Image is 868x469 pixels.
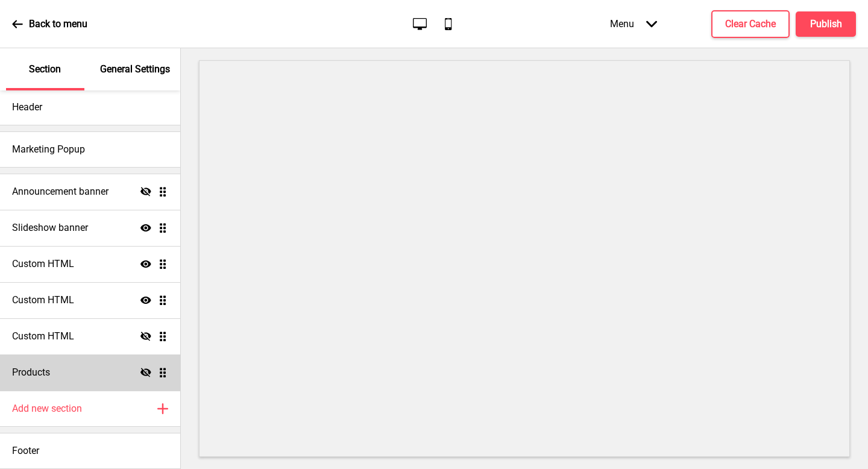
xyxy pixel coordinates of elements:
[725,17,776,31] h4: Clear Cache
[796,11,856,37] button: Publish
[12,366,50,379] h4: Products
[598,6,669,42] div: Menu
[12,221,88,234] h4: Slideshow banner
[810,17,842,31] h4: Publish
[12,330,74,343] h4: Custom HTML
[12,185,108,198] h4: Announcement banner
[12,444,39,458] h4: Footer
[12,8,87,40] a: Back to menu
[100,63,170,76] p: General Settings
[12,101,42,114] h4: Header
[711,10,790,38] button: Clear Cache
[12,257,74,271] h4: Custom HTML
[12,143,85,156] h4: Marketing Popup
[12,294,74,307] h4: Custom HTML
[29,17,87,31] p: Back to menu
[29,63,61,76] p: Section
[12,402,82,415] h4: Add new section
